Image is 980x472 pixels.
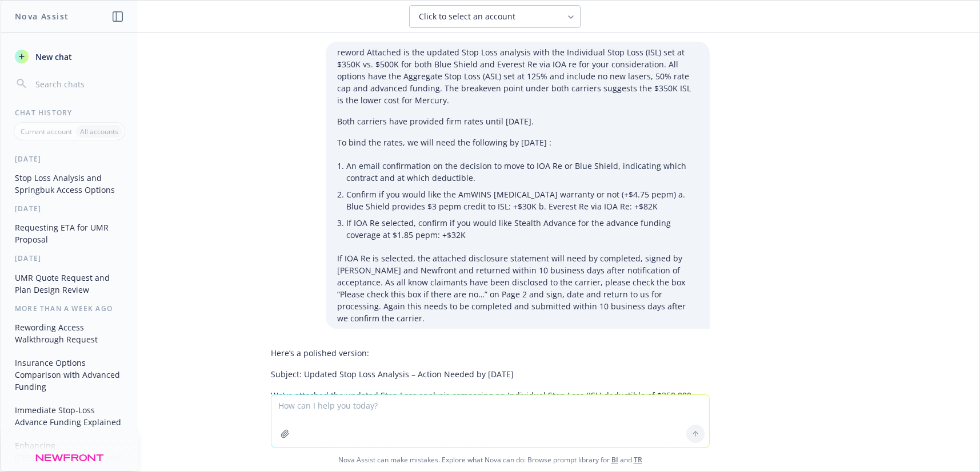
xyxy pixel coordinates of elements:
div: More than a week ago [1,304,138,313]
h1: Nova Assist [15,10,69,22]
p: Here’s a polished version: [271,347,710,359]
p: We’ve attached the updated Stop Loss analysis comparing an Individual Stop Loss (ISL) deductible ... [271,389,710,413]
p: reword Attached is the updated Stop Loss analysis with the Individual Stop Loss (ISL) set at $350... [337,46,698,106]
span: New chat [33,51,72,63]
li: Confirm if you would like the AmWINS [MEDICAL_DATA] warranty or not (+$4.75 pepm) a. Blue Shield ... [346,186,698,215]
div: Chat History [1,108,138,118]
span: Click to select an account [419,11,515,22]
button: Stop Loss Analysis and Springbuk Access Options [10,168,129,199]
button: UMR Quote Request and Plan Design Review [10,268,129,299]
p: All accounts [80,127,118,136]
a: BI [611,455,618,465]
p: If IOA Re is selected, the attached disclosure statement will need by completed, signed by [PERSO... [337,252,698,324]
button: Requesting ETA for UMR Proposal [10,218,129,249]
p: To bind the rates, we will need the following by [DATE] : [337,136,698,148]
li: An email confirmation on the decision to move to IOA Re or Blue Shield, indicating which contract... [346,158,698,186]
input: Search chats [33,76,124,92]
button: Click to select an account [409,5,581,28]
button: Immediate Stop-Loss Advance Funding Explained [10,401,129,431]
p: Subject: Updated Stop Loss Analysis – Action Needed by [DATE] [271,368,710,380]
button: Rewording Access Walkthrough Request [10,318,129,349]
p: Both carriers have provided firm rates until [DATE]. [337,115,698,127]
div: [DATE] [1,204,138,213]
div: [DATE] [1,154,138,164]
span: Nova Assist can make mistakes. Explore what Nova can do: Browse prompt library for and [5,448,975,471]
button: Insurance Options Comparison with Advanced Funding [10,353,129,396]
div: [DATE] [1,253,138,263]
a: TR [634,455,642,465]
li: If IOA Re selected, confirm if you would like Stealth Advance for the advance funding coverage at... [346,215,698,243]
button: New chat [10,46,129,67]
p: Current account [21,127,72,136]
